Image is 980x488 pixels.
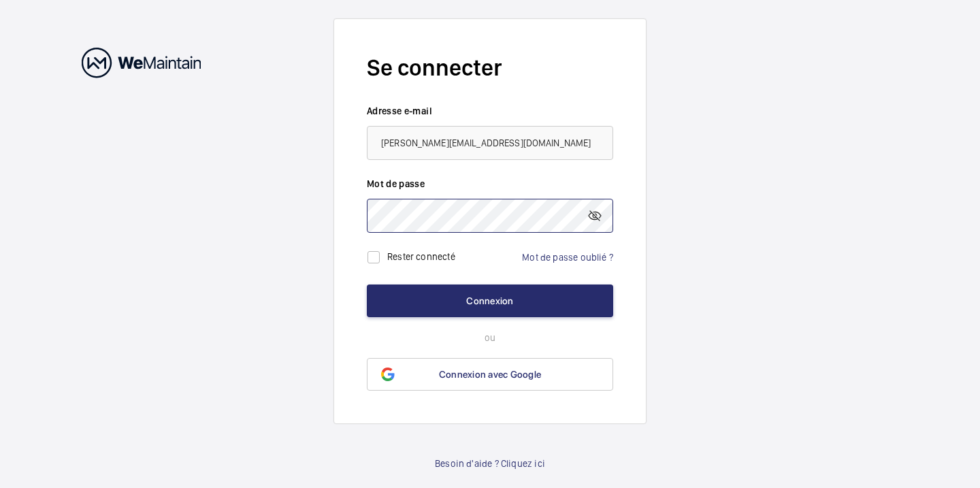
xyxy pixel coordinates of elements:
label: Rester connecté [387,250,455,261]
a: Mot de passe oublié ? [522,252,613,263]
label: Adresse e-mail [367,104,613,118]
h2: Se connecter [367,52,613,84]
button: Connexion [367,284,613,317]
p: ou [367,331,613,344]
input: Votre adresse e-mail [367,126,613,160]
a: Besoin d'aide ? Cliquez ici [435,457,545,470]
span: Connexion avec Google [439,369,541,380]
label: Mot de passe [367,177,613,191]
